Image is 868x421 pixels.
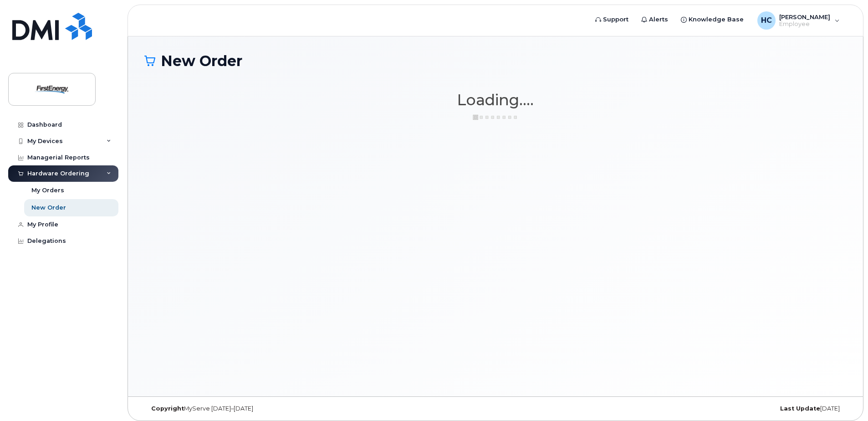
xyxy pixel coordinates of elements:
h1: New Order [144,53,847,69]
h1: Loading.... [144,92,847,108]
strong: Copyright [151,405,184,412]
img: ajax-loader-3a6953c30dc77f0bf724df975f13086db4f4c1262e45940f03d1251963f1bf2e.gif [473,114,518,121]
div: MyServe [DATE]–[DATE] [144,405,378,412]
strong: Last Update [780,405,820,412]
div: [DATE] [613,405,847,412]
